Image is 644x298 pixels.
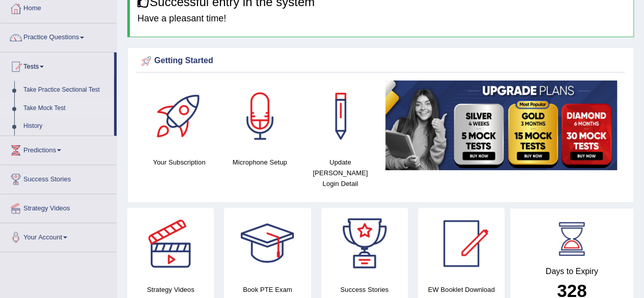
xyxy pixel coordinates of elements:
h4: EW Booklet Download [418,284,505,295]
a: Predictions [1,136,117,161]
a: Take Mock Test [19,99,114,118]
a: Practice Questions [1,23,117,49]
img: small5.jpg [385,80,617,170]
div: Getting Started [139,53,622,69]
a: Your Account [1,223,117,249]
a: Success Stories [1,165,117,191]
h4: Your Subscription [144,157,214,168]
h4: Book PTE Exam [224,284,311,295]
h4: Have a pleasant time! [137,14,626,24]
h4: Success Stories [321,284,408,295]
a: Tests [1,52,114,78]
h4: Strategy Videos [127,284,214,295]
h4: Days to Expiry [521,267,622,276]
a: Strategy Videos [1,194,117,220]
a: History [19,117,114,136]
h4: Microphone Setup [225,157,295,168]
a: Take Practice Sectional Test [19,81,114,99]
h4: Update [PERSON_NAME] Login Detail [305,157,375,189]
